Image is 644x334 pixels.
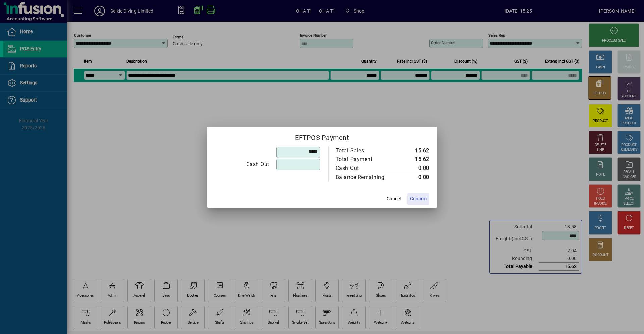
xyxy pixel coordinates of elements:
span: Cancel [387,195,401,202]
td: 15.62 [399,155,429,164]
div: Cash Out [336,164,392,172]
td: Total Payment [335,155,399,164]
td: 0.00 [399,173,429,182]
button: Confirm [407,193,429,205]
td: 15.62 [399,146,429,155]
td: 0.00 [399,164,429,173]
h2: EFTPOS Payment [207,127,437,146]
div: Balance Remaining [336,173,392,181]
button: Cancel [383,193,405,205]
div: Cash Out [215,160,269,169]
span: Confirm [410,195,427,202]
td: Total Sales [335,146,399,155]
